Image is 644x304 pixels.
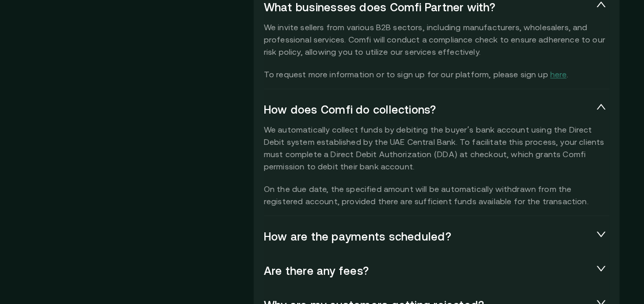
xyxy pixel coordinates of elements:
a: here [550,70,567,79]
div: How are the payments scheduled? [264,224,609,250]
div: How does Comfi do collections? [264,97,609,123]
span: collapsed [596,229,606,239]
span: expanded [596,102,606,112]
span: What businesses does Comfi Partner with? [264,1,593,15]
p: We invite sellers from various B2B sectors, including manufacturers, wholesalers, and professiona... [264,21,609,80]
p: We automatically collect funds by debiting the buyer’s bank account using the Direct Debit system... [264,123,609,207]
span: How does Comfi do collections? [264,103,593,117]
span: collapsed [596,263,606,273]
div: Are there any fees? [264,258,609,285]
span: How are the payments scheduled? [264,230,593,244]
span: Are there any fees? [264,264,593,278]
